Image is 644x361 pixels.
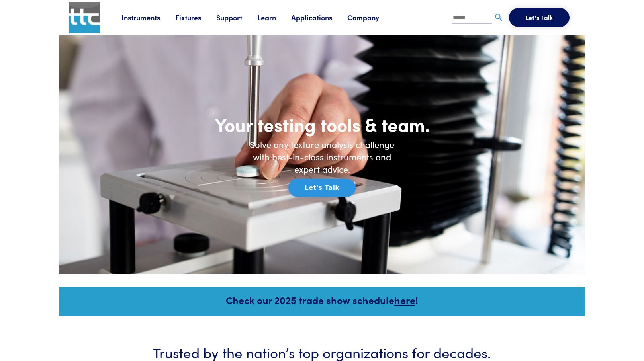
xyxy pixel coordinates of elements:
[216,12,257,22] a: Support
[288,179,356,197] button: Let's Talk
[291,12,347,22] a: Applications
[347,12,394,22] a: Company
[70,293,574,307] h5: Check our 2025 trade show schedule !
[257,12,291,22] a: Learn
[69,2,100,33] img: ttc_logo_1x1_v1.0.png
[163,113,482,136] h1: Your testing tools & team.
[175,12,216,22] a: Fixtures
[121,12,175,22] a: Instruments
[394,293,415,307] a: here
[509,8,570,27] button: Let's Talk
[243,139,402,175] h6: Solve any texture analysis challenge with best-in-class instruments and expert advice.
